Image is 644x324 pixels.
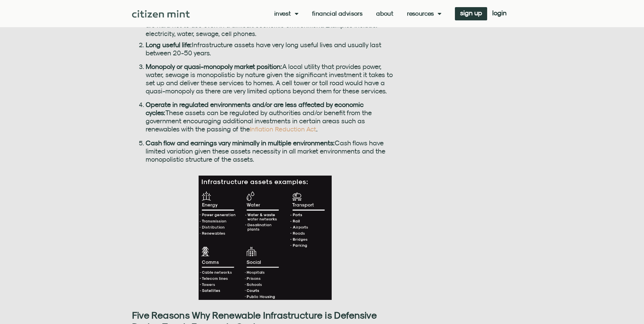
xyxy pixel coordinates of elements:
a: login [487,7,512,20]
strong: Cash flow and earnings vary minimally in multiple environments: [146,139,335,147]
a: sign up [455,7,487,20]
h5: A local utility that provides power, water, sewage is monopolistic by nature given the significan... [146,62,399,95]
strong: Monopoly or quasi-monopoly market position: [146,62,282,70]
h5: Cash flows have limited variation given these assets necessity in all market environments and the... [146,139,399,163]
h5: These assets can be regulated by authorities and/or benefit from the government encouraging addit... [146,101,399,133]
h5: Infrastructure assets have very long useful lives and usually last between 20-50 years. [146,41,399,57]
span: login [492,11,507,15]
img: Citizen Mint [132,10,190,18]
a: Inflation Reduction Act [250,125,316,133]
span: sign up [460,11,482,15]
nav: Menu [274,10,441,17]
strong: Long useful life: [146,41,192,49]
a: About [376,10,393,17]
a: Financial Advisors [312,10,363,17]
a: Resources [407,10,441,17]
a: Invest [274,10,298,17]
strong: Operate in regulated environments and/or are less affected by economic cycles: [146,101,364,116]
